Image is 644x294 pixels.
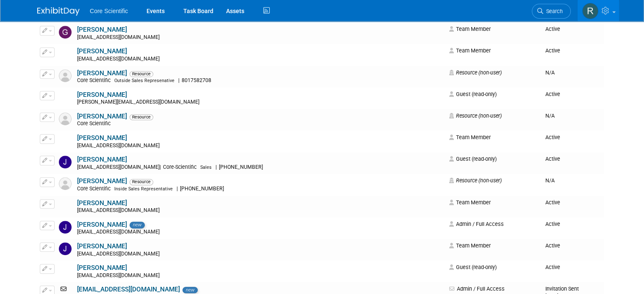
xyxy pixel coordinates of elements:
span: Active [545,242,560,249]
span: 8017582708 [180,77,214,83]
img: Resource [59,113,72,125]
a: [PERSON_NAME] [77,177,127,185]
span: Active [545,26,560,32]
span: Active [545,199,560,206]
img: John Austin [59,134,72,147]
span: [PHONE_NUMBER] [217,164,265,170]
span: Resource (non-user) [449,69,502,76]
div: [EMAIL_ADDRESS][DOMAIN_NAME] [77,164,444,171]
img: John Bobrytzke [59,156,72,168]
span: Team Member [449,47,491,54]
a: [PERSON_NAME] [77,69,127,77]
img: Rachel Wolff [582,3,598,19]
a: Search [532,4,571,19]
img: George Georgelos [59,26,72,38]
span: new [130,222,145,228]
span: Team Member [449,134,491,140]
div: [EMAIL_ADDRESS][DOMAIN_NAME] [77,143,444,149]
span: [PHONE_NUMBER] [178,186,227,192]
span: Core Scientific [77,186,113,192]
span: Resource (non-user) [449,113,502,119]
span: Team Member [449,26,491,32]
img: Resource [59,177,72,190]
span: Guest (read-only) [449,264,497,270]
span: | [178,77,180,83]
a: [PERSON_NAME] [77,156,127,163]
img: James Belshe [59,91,72,104]
span: Sales [200,165,212,170]
div: [EMAIL_ADDRESS][DOMAIN_NAME] [77,207,444,214]
a: [EMAIL_ADDRESS][DOMAIN_NAME] [77,286,180,293]
img: Jordan McCullough [59,242,72,255]
span: Core Scientific [77,77,113,83]
div: [EMAIL_ADDRESS][DOMAIN_NAME] [77,56,444,63]
span: Resource [130,71,153,77]
a: [PERSON_NAME] [77,113,127,120]
span: Active [545,264,560,270]
span: Active [545,91,560,97]
span: | [216,164,217,170]
span: new [182,287,198,294]
span: Search [543,8,563,14]
div: [EMAIL_ADDRESS][DOMAIN_NAME] [77,34,444,41]
span: Active [545,156,560,162]
img: ExhibitDay [37,7,80,16]
span: Active [545,221,560,227]
a: [PERSON_NAME] [77,26,127,33]
span: Inside Sales Representative [114,186,173,192]
span: Resource [130,179,153,185]
span: Outside Sales Represenative [114,78,174,83]
span: N/A [545,113,555,119]
div: [EMAIL_ADDRESS][DOMAIN_NAME] [77,272,444,279]
span: Team Member [449,199,491,206]
span: Team Member [449,242,491,249]
span: Admin / Full Access [449,221,504,227]
span: Guest (read-only) [449,91,497,97]
a: [PERSON_NAME] [77,91,127,99]
div: [PERSON_NAME][EMAIL_ADDRESS][DOMAIN_NAME] [77,99,444,106]
img: J. Redwinski [59,47,72,60]
a: [PERSON_NAME] [77,221,127,228]
span: Core Scientific [90,8,128,14]
img: John Frederick [59,199,72,212]
span: N/A [545,69,555,76]
span: Active [545,134,560,140]
span: Core Scientific [77,121,113,126]
span: Resource (non-user) [449,177,502,184]
img: Jon Corrigan [59,221,72,234]
span: Guest (read-only) [449,156,497,162]
span: Active [545,47,560,54]
a: [PERSON_NAME] [77,264,127,272]
a: [PERSON_NAME] [77,242,127,250]
span: | [177,186,178,192]
span: N/A [545,177,555,184]
a: [PERSON_NAME] [77,134,127,142]
img: Resource [59,69,72,82]
span: Core-Scientific [161,164,199,170]
div: [EMAIL_ADDRESS][DOMAIN_NAME] [77,229,444,236]
span: | [160,164,161,170]
span: Admin / Full Access [449,286,505,292]
div: [EMAIL_ADDRESS][DOMAIN_NAME] [77,251,444,258]
a: [PERSON_NAME] [77,199,127,207]
a: [PERSON_NAME] [77,47,127,55]
span: Resource [130,114,153,120]
img: Julie Serrano [59,264,72,277]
